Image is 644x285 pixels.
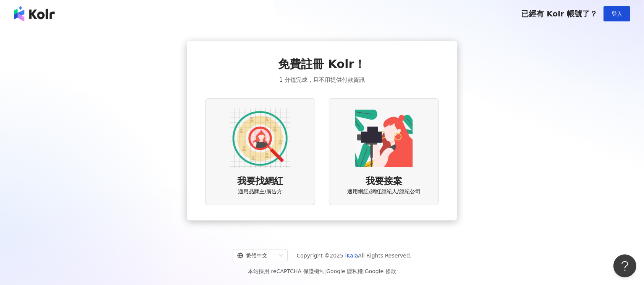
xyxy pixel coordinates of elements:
span: 1 分鐘完成，且不用提供付款資訊 [279,75,365,84]
div: 繁體中文 [237,249,276,262]
span: 登入 [612,11,622,17]
img: AD identity option [230,108,291,169]
span: | [325,268,327,274]
span: 我要找網紅 [237,175,283,188]
a: iKala [345,253,358,259]
span: 適用網紅/網紅經紀人/經紀公司 [347,188,420,196]
button: 登入 [604,6,630,21]
span: Copyright © 2025 All Rights Reserved. [297,251,412,260]
a: Google 條款 [365,268,396,274]
span: 我要接案 [366,175,402,188]
span: 已經有 Kolr 帳號了？ [521,9,597,18]
iframe: Help Scout Beacon - Open [613,254,636,277]
span: 適用品牌主/廣告方 [238,188,283,196]
span: | [363,268,365,274]
a: Google 隱私權 [326,268,363,274]
img: logo [14,6,55,21]
img: KOL identity option [353,108,414,169]
span: 免費註冊 Kolr！ [278,56,366,72]
span: 本站採用 reCAPTCHA 保護機制 [248,267,396,276]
